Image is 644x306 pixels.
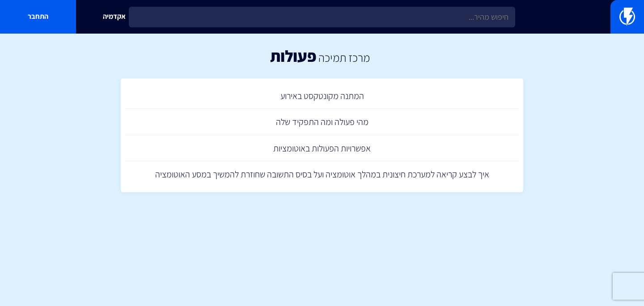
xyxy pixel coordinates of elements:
input: חיפוש מהיר... [129,7,515,27]
a: מרכז תמיכה [318,50,370,65]
a: המתנה מקונטקסט באירוע [125,83,519,109]
a: מהי פעולה ומה התפקיד שלה [125,109,519,135]
h1: פעולות [270,47,316,65]
a: איך לבצע קריאה למערכת חיצונית במהלך אוטומציה ועל בסיס התשובה שחוזרת להמשיך במסע האוטומציה [125,161,519,188]
a: אפשרויות הפעולות באוטומציות [125,135,519,162]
